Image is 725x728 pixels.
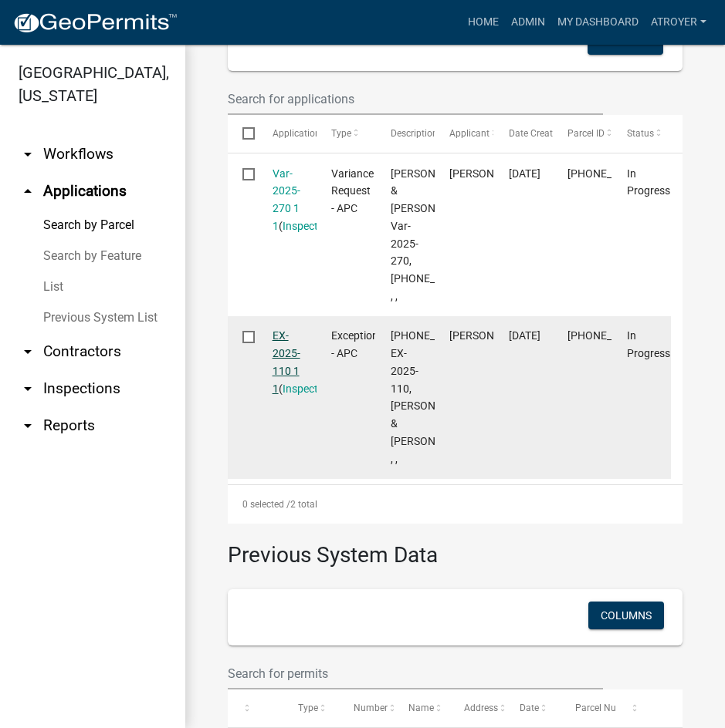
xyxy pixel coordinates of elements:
span: KURT & BETH PETRY, Var-2025-270, 007-015-081, , , [391,167,484,302]
input: Search for permits [228,658,603,689]
button: Columns [588,602,664,629]
i: arrow_drop_down [19,416,37,435]
span: Number [354,703,388,713]
span: 007-015-081, EX-2025-110, KURT & BETH PETRY, , , [391,329,484,464]
a: atroyer [645,8,713,37]
a: My Dashboard [551,8,645,37]
span: Date [520,703,539,713]
datatable-header-cell: Number [339,689,395,726]
datatable-header-cell: Parcel ID [553,115,612,152]
datatable-header-cell: Type [283,689,339,726]
span: 007-015-081 [567,329,659,342]
input: Search for applications [228,83,603,115]
datatable-header-cell: Application Number [257,115,317,152]
i: arrow_drop_up [19,182,37,201]
span: Date Created [509,128,563,139]
datatable-header-cell: Name [394,689,449,726]
span: Cheryl Spratt [449,329,532,342]
span: Description [391,128,438,139]
span: In Progress [627,167,670,197]
i: arrow_drop_down [19,379,37,398]
span: Cheryl Spratt [449,167,532,180]
div: 2 total [228,485,683,524]
span: Address [464,703,498,713]
span: Application Number [273,128,357,139]
span: Applicant [449,128,490,139]
a: Var-2025-270 1 1 [273,167,300,232]
datatable-header-cell: Date [505,689,561,726]
span: Name [408,703,434,713]
datatable-header-cell: Select [228,115,257,152]
datatable-header-cell: Applicant [435,115,494,152]
span: In Progress [627,329,670,359]
span: Type [331,128,351,139]
span: 09/17/2025 [509,167,540,180]
h3: Previous System Data [228,524,683,571]
div: ( ) [273,327,302,397]
a: Inspections [283,383,338,395]
datatable-header-cell: Description [375,115,435,152]
i: arrow_drop_down [19,145,37,163]
div: ( ) [273,165,302,235]
datatable-header-cell: Address [449,689,505,726]
i: arrow_drop_down [19,342,37,361]
datatable-header-cell: Type [317,115,376,152]
span: 0 selected / [242,499,290,510]
a: Inspections [283,220,338,232]
span: Exception - APC [331,329,378,359]
span: Parcel ID [567,128,605,139]
datatable-header-cell: Status [612,115,671,152]
datatable-header-cell: Parcel Number [561,689,616,726]
a: Home [462,8,505,37]
span: Variance Request - APC [331,167,374,215]
span: 007-015-081 [567,167,659,180]
a: EX-2025-110 1 1 [273,329,300,394]
datatable-header-cell: Date Created [493,115,553,152]
span: Parcel Number [575,703,638,713]
span: Type [298,703,318,713]
span: 09/17/2025 [509,329,540,342]
a: Admin [505,8,551,37]
span: Status [627,128,654,139]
